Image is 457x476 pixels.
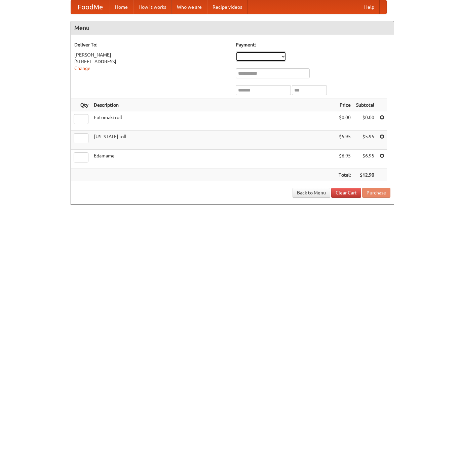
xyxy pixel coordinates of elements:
td: $5.95 [353,131,377,150]
td: $0.00 [336,111,353,131]
a: Change [74,66,90,71]
h5: Payment: [236,41,390,48]
a: Back to Menu [293,188,330,198]
div: [STREET_ADDRESS] [74,58,229,65]
th: Total: [336,169,353,181]
th: Qty [71,99,91,111]
h5: Deliver To: [74,41,229,48]
th: Description [91,99,336,111]
th: $12.90 [353,169,377,181]
td: $0.00 [353,111,377,131]
a: FoodMe [71,0,110,14]
div: [PERSON_NAME] [74,51,229,58]
td: [US_STATE] roll [91,131,336,150]
button: Purchase [362,188,390,198]
a: Who we are [172,0,207,14]
td: $6.95 [336,150,353,169]
th: Price [336,99,353,111]
a: Help [359,0,380,14]
td: $5.95 [336,131,353,150]
a: Recipe videos [207,0,247,14]
td: Edamame [91,150,336,169]
h4: Menu [71,21,394,35]
a: Clear Cart [331,188,361,198]
td: Futomaki roll [91,111,336,131]
a: How it works [133,0,172,14]
td: $6.95 [353,150,377,169]
th: Subtotal [353,99,377,111]
a: Home [110,0,133,14]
